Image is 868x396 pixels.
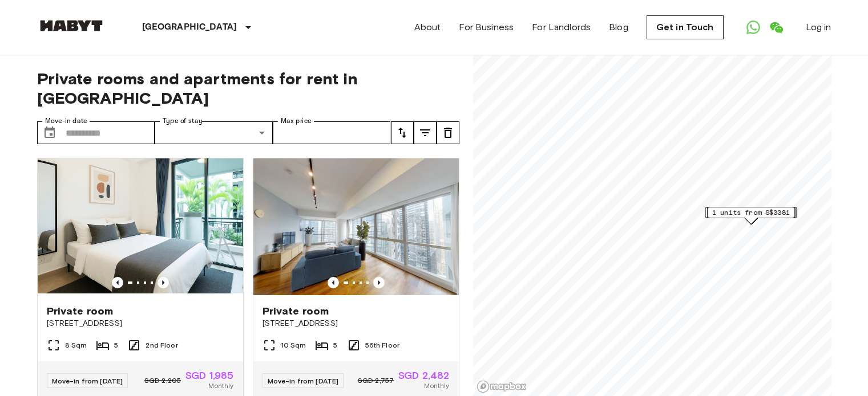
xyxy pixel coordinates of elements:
span: [STREET_ADDRESS] [263,318,450,329]
span: SGD 1,985 [185,370,233,381]
span: Monthly [424,381,449,391]
span: 56th Floor [365,340,400,350]
span: 10 Sqm [281,340,306,350]
label: Move-in date [45,116,87,126]
a: Log in [806,21,831,34]
span: Move-in from [DATE] [52,377,123,385]
span: 5 [333,340,337,350]
span: Move-in from [DATE] [268,377,339,385]
button: tune [414,121,437,144]
a: Open WhatsApp [742,16,765,39]
button: Choose date [38,121,61,144]
span: 1 units from S$3381 [712,207,790,218]
a: Get in Touch [647,15,724,39]
div: Map marker [705,207,797,224]
span: Monthly [208,381,233,391]
img: Marketing picture of unit SG-01-072-003-04 [253,158,459,295]
span: 8 Sqm [65,340,87,350]
span: SGD 2,482 [398,370,449,381]
label: Max price [281,116,312,126]
button: Previous image [158,277,169,288]
a: For Business [459,21,514,34]
p: [GEOGRAPHIC_DATA] [142,21,237,34]
span: 2nd Floor [146,340,177,350]
button: Previous image [112,277,123,288]
a: Open WeChat [765,16,788,39]
img: Marketing picture of unit SG-01-083-001-005 [38,158,243,295]
a: Mapbox logo [477,380,527,393]
label: Type of stay [163,116,203,126]
span: Private room [263,304,329,318]
span: [STREET_ADDRESS] [47,318,234,329]
button: tune [391,121,414,144]
img: Habyt [37,20,106,31]
span: SGD 2,757 [358,375,394,386]
a: About [414,21,441,34]
button: Previous image [328,277,339,288]
a: Blog [609,21,628,34]
a: For Landlords [532,21,591,34]
span: 5 [114,340,118,350]
button: Previous image [373,277,385,288]
span: Private room [47,304,114,318]
span: Private rooms and apartments for rent in [GEOGRAPHIC_DATA] [37,69,459,108]
div: Map marker [707,207,795,224]
span: SGD 2,205 [144,375,181,386]
button: tune [437,121,459,144]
